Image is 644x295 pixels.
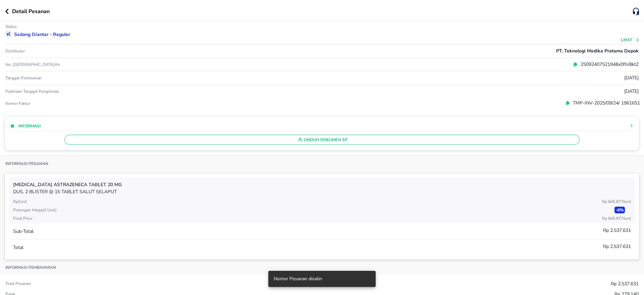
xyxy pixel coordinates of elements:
[5,24,17,29] p: Status
[602,199,631,205] p: Rp 845.877
[12,7,50,15] p: Detail Pesanan
[14,31,70,38] p: Sedang diantar - Reguler
[13,244,23,251] p: Total
[10,123,41,129] button: Informasi
[5,75,42,81] p: Tanggal pemesanan
[13,215,32,221] p: Final Price
[5,161,48,166] p: Informasi Pesanan
[5,281,31,286] p: Total pesanan
[13,207,57,213] p: Potongan harga ( 3 Unit )
[13,188,631,195] p: DUS, 2 BLISTER @ 15 TABLET SALUT SELAPUT
[5,101,216,106] p: Nomor faktur
[603,243,631,250] p: Rp 2.537.631
[13,181,631,188] p: [MEDICAL_DATA] AstraZeneca TABLET 20 MG
[624,88,639,95] p: [DATE]
[611,280,639,287] p: Rp 2.537.631
[5,48,25,54] p: Distributor
[570,99,640,107] p: TMP-INV-2025/09/24/ 1961651
[603,227,631,234] p: Rp 2.537.631
[13,228,34,235] p: Sub-Total
[5,89,59,94] p: Perkiraan Tanggal Pengiriman
[602,215,631,221] p: Rp 845.877
[5,62,216,67] p: No. [GEOGRAPHIC_DATA]an
[67,135,577,144] span: Unduh Dokumen SP
[624,74,639,81] p: [DATE]
[556,47,639,54] p: PT. Teknologi Medika Pratama Depok
[623,199,631,204] span: / Unit
[578,61,639,68] p: 25092407521948x0fhJ8ktZ
[621,38,640,42] button: Lihat
[13,199,27,205] p: Rp/Unit
[18,123,41,129] p: Informasi
[5,265,56,270] p: Informasi pembayaran
[64,135,580,145] button: Unduh Dokumen SP
[274,273,322,285] div: Nomor Pesanan disalin
[623,216,631,221] span: / Unit
[614,207,625,213] p: - 0 %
